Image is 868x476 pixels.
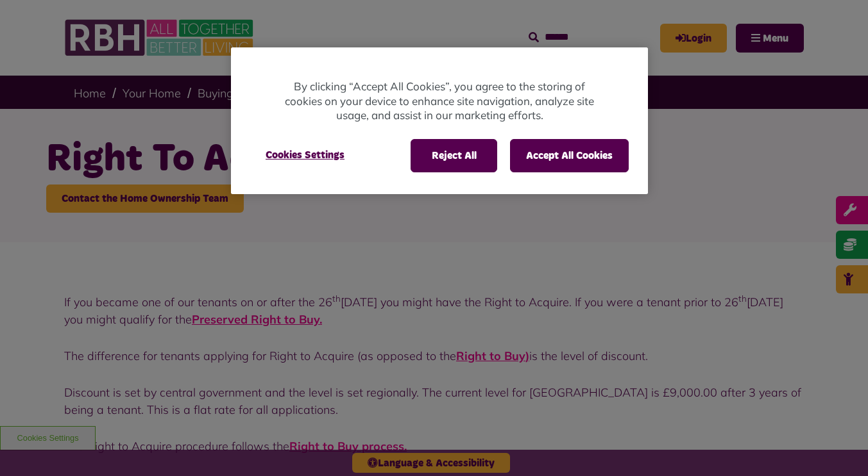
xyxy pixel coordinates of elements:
[411,139,497,172] button: Reject All
[231,47,648,194] div: Cookie banner
[250,139,360,171] button: Cookies Settings
[231,47,648,194] div: Privacy
[510,139,629,172] button: Accept All Cookies
[282,79,597,123] p: By clicking “Accept All Cookies”, you agree to the storing of cookies on your device to enhance s...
